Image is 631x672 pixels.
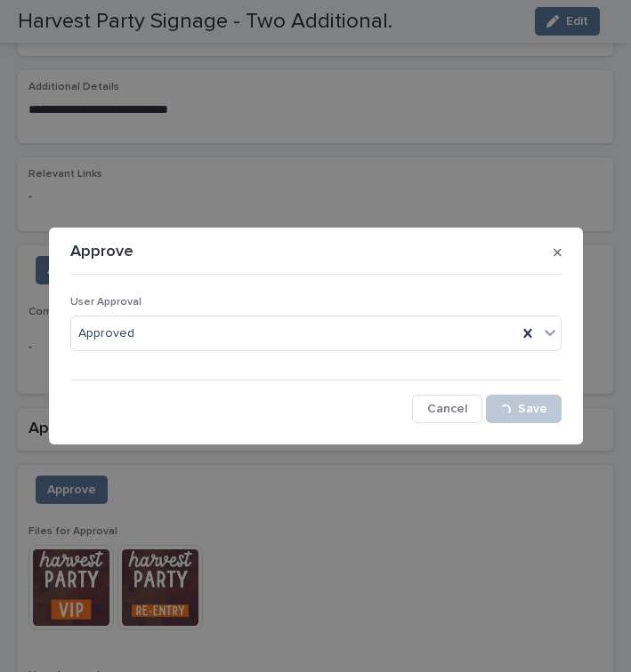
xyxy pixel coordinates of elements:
span: Cancel [427,403,467,415]
span: Approved [78,324,134,343]
button: Cancel [412,395,482,423]
button: Save [486,395,562,423]
span: User Approval [70,297,142,308]
span: Save [518,403,547,415]
p: Approve [70,243,133,262]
